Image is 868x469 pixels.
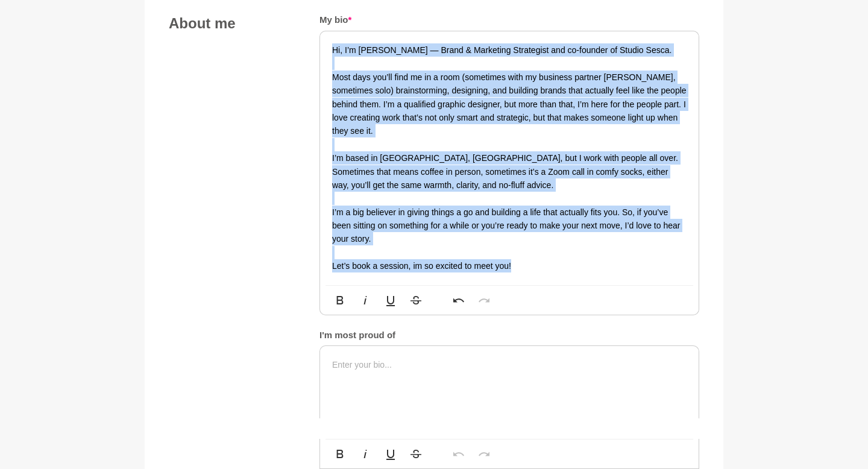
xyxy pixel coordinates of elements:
button: Italic (⌘I) [354,288,377,312]
p: I’m based in [GEOGRAPHIC_DATA], [GEOGRAPHIC_DATA], but I work with people all over. Sometimes tha... [332,151,687,192]
p: Hi, I’m [PERSON_NAME] — Brand & Marketing Strategist and co-founder of Studio Sesca. [332,43,687,57]
button: Underline (⌘U) [379,442,402,466]
button: Underline (⌘U) [379,288,402,312]
h5: I'm most proud of [319,330,699,341]
p: Let’s book a session, im so excited to meet you! [332,259,687,272]
button: Bold (⌘B) [329,288,351,312]
button: Redo (⌘⇧Z) [473,288,495,312]
button: Undo (⌘Z) [447,288,470,312]
p: Most days you’ll find me in a room (sometimes with my business partner [PERSON_NAME], sometimes s... [332,71,687,138]
button: Bold (⌘B) [329,442,351,466]
button: Strikethrough (⌘S) [404,288,427,312]
button: Undo (⌘Z) [447,442,470,466]
h5: My bio [319,14,699,26]
button: Strikethrough (⌘S) [404,442,427,466]
h4: About me [169,14,295,33]
button: Italic (⌘I) [354,442,377,466]
button: Redo (⌘⇧Z) [473,442,495,466]
p: I’m a big believer in giving things a go and building a life that actually fits you. So, if you’v... [332,206,687,246]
